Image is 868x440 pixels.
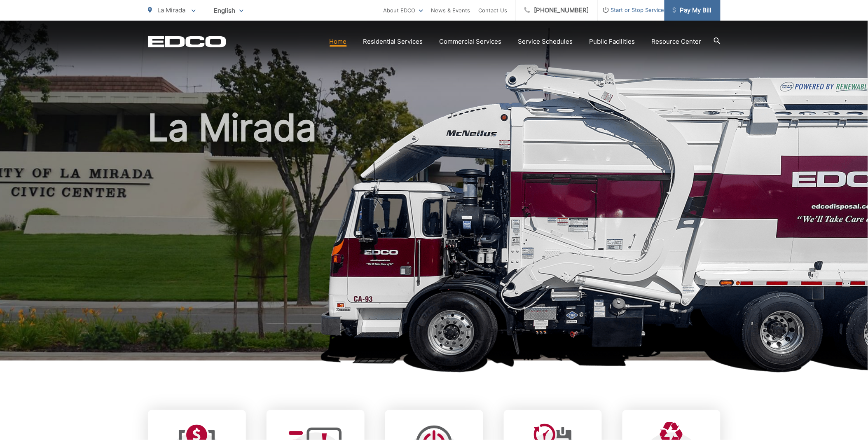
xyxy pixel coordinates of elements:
a: About EDCO [384,5,423,15]
span: La Mirada [158,6,186,14]
span: Pay My Bill [673,5,712,15]
span: English [208,3,250,18]
a: Contact Us [479,5,508,15]
a: Commercial Services [440,37,502,47]
a: Resource Center [652,37,702,47]
a: Home [330,37,347,47]
a: EDCD logo. Return to the homepage. [148,36,226,47]
a: Residential Services [363,37,423,47]
h1: La Mirada [148,107,721,368]
a: News & Events [431,5,470,15]
a: Service Schedules [518,37,573,47]
a: Public Facilities [590,37,635,47]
